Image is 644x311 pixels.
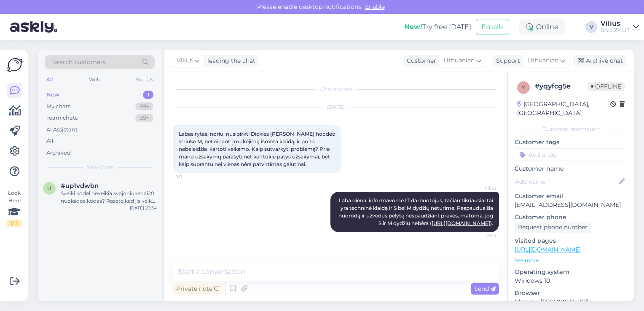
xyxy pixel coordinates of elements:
[177,56,193,65] span: Vilius
[404,23,422,31] b: New!
[515,298,627,306] p: Chrome [TECHNICAL_ID]
[573,55,626,67] div: Archive chat
[465,185,496,191] span: Vilius
[515,236,627,245] p: Visited pages
[527,56,558,65] span: Lithuanian
[515,246,581,253] a: [URL][DOMAIN_NAME]
[465,233,496,239] span: 9:04
[135,102,153,111] div: 99+
[47,185,51,191] span: u
[52,58,106,67] span: Search customers
[515,257,627,264] p: See more ...
[61,190,157,205] div: Sveiki kodel neveikia svajoniukedai20 nuolaidos kodas? Rasete kad jis veiks iki 23:59, dabar yra ...
[46,137,54,145] div: All
[7,189,22,227] div: Look Here
[135,114,153,122] div: 99+
[7,220,22,227] div: 1 / 3
[601,20,639,34] a: ViliusBALLZY LIT
[7,57,23,73] img: Askly Logo
[403,56,436,65] div: Customer
[175,174,207,180] span: 8:11
[87,74,102,85] div: Web
[585,21,597,33] div: V
[515,177,617,186] input: Add name
[46,149,71,157] div: Archived
[515,222,591,233] div: Request phone number
[46,102,70,111] div: My chats
[46,114,78,122] div: Team chats
[515,268,627,276] p: Operating system
[338,197,494,226] span: Laba diena, informavome IT darbuotojus, tačiau tikriausiai tai yra techninė klaidą ir S bei M dyd...
[515,148,627,161] input: Add a tag
[515,192,627,201] p: Customer email
[476,19,509,35] button: Emails
[173,86,499,93] div: Chat started
[515,289,627,298] p: Browser
[86,164,113,171] span: New chats
[46,91,59,99] div: New
[517,100,610,118] div: [GEOGRAPHIC_DATA], [GEOGRAPHIC_DATA]
[404,22,472,32] div: Try free [DATE]:
[173,103,499,111] div: [DATE]
[179,131,337,167] span: Labas rytas, noriu nusipirkti Dickies [PERSON_NAME] hooded striuke M, bet einant į mokėjimą išmet...
[474,285,496,292] span: Send
[362,3,387,11] span: Enable
[601,20,630,27] div: Vilius
[204,56,255,65] div: leading the chat
[493,56,520,65] div: Support
[134,74,155,85] div: Socials
[143,91,153,99] div: 1
[535,81,588,91] div: # yqyfcg5e
[515,164,627,173] p: Customer name
[515,201,627,209] p: [EMAIL_ADDRESS][DOMAIN_NAME]
[46,126,78,134] div: AI Assistant
[515,213,627,222] p: Customer phone
[522,84,525,91] span: y
[432,220,490,226] a: [URL][DOMAIN_NAME]
[601,27,630,34] div: BALLZY LIT
[519,19,565,35] div: Online
[515,125,627,133] div: Customer information
[515,138,627,147] p: Customer tags
[173,283,223,295] div: Private note
[130,205,157,211] div: [DATE] 23:34
[443,56,475,65] span: Lithuanian
[61,182,99,190] span: #up1vdwbn
[45,74,54,85] div: All
[588,82,625,91] span: Offline
[515,276,627,285] p: Windows 10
